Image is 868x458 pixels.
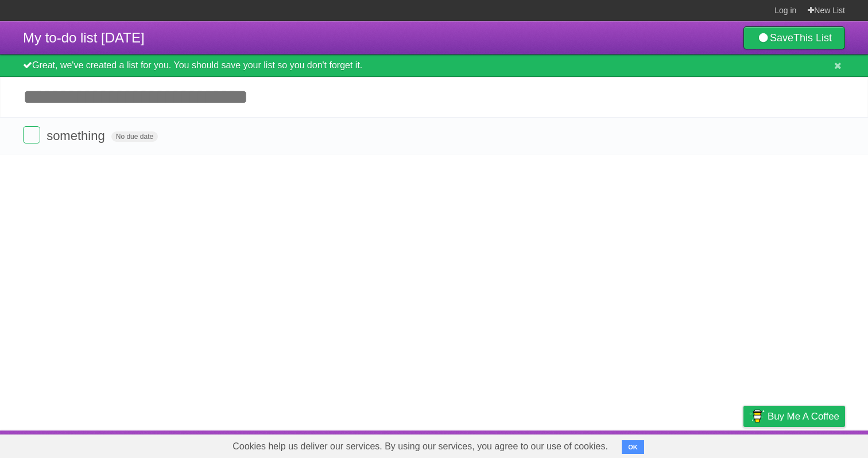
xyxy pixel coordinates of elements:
b: This List [793,32,832,44]
a: Suggest a feature [773,433,845,455]
img: Buy me a coffee [749,406,765,426]
a: About [591,433,615,455]
a: Terms [689,433,715,455]
span: Cookies help us deliver our services. By using our services, you agree to our use of cookies. [221,435,619,458]
span: Buy me a coffee [768,406,839,426]
span: something [46,129,108,143]
a: Developers [629,433,675,455]
a: Privacy [728,433,758,455]
span: My to-do list [DATE] [23,30,145,45]
a: Buy me a coffee [743,406,845,427]
a: SaveThis List [743,26,845,49]
button: OK [622,440,644,454]
label: Done [23,126,40,143]
span: No due date [111,131,158,142]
